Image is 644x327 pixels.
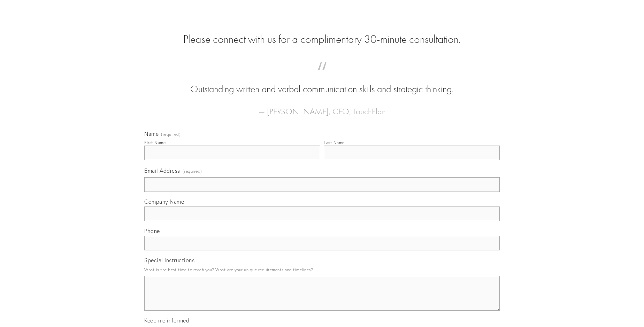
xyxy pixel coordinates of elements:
span: (required) [183,166,202,176]
span: “ [155,69,489,83]
blockquote: Outstanding written and verbal communication skills and strategic thinking. [155,69,489,96]
p: What is the best time to reach you? What are your unique requirements and timelines? [144,265,500,274]
span: Email Address [144,167,180,174]
span: Company Name [144,198,184,205]
span: (required) [161,132,181,137]
h2: Please connect with us for a complimentary 30-minute consultation. [144,33,500,46]
figcaption: — [PERSON_NAME], CEO, TouchPlan [155,96,489,118]
div: First Name [144,140,166,145]
span: Keep me informed [144,317,189,324]
span: Name [144,130,159,137]
span: Phone [144,227,160,234]
div: Last Name [324,140,345,145]
span: Special Instructions [144,257,194,264]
